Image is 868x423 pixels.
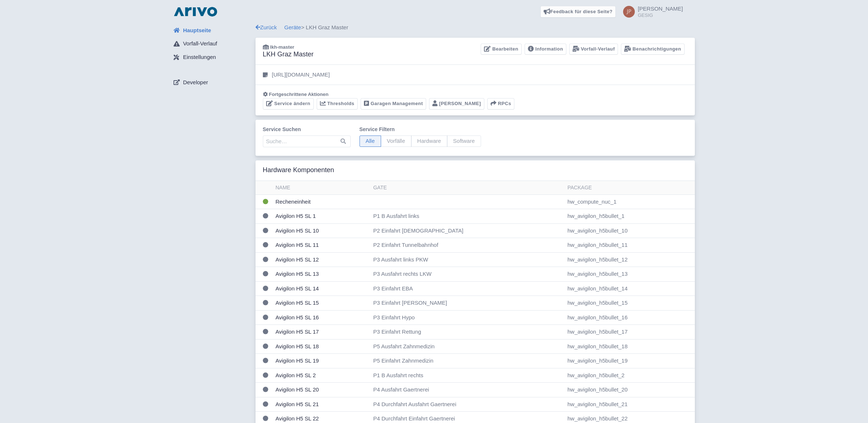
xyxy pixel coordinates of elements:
[256,24,277,30] a: Zurück
[429,98,484,110] a: [PERSON_NAME]
[447,136,481,147] span: Software
[565,252,695,267] td: hw_avigilon_h5bullet_12
[168,51,256,64] a: Einstellungen
[263,126,351,133] label: Service suchen
[361,98,426,110] a: Garagen Management
[273,223,370,238] td: Avigilon H5 SL 10
[565,296,695,311] td: hw_avigilon_h5bullet_15
[565,325,695,339] td: hw_avigilon_h5bullet_17
[183,26,211,35] span: Hauptseite
[565,194,695,209] td: hw_compute_nuc_1
[168,23,256,37] a: Hauptseite
[273,325,370,339] td: Avigilon H5 SL 17
[565,368,695,383] td: hw_avigilon_h5bullet_2
[273,281,370,296] td: Avigilon H5 SL 14
[565,267,695,282] td: hw_avigilon_h5bullet_13
[565,223,695,238] td: hw_avigilon_h5bullet_10
[370,368,564,383] td: P1 B Ausfahrt rechts
[565,397,695,412] td: hw_avigilon_h5bullet_21
[638,5,683,12] span: [PERSON_NAME]
[263,166,334,174] h3: Hardware Komponenten
[370,296,564,311] td: P3 Einfahrt [PERSON_NAME]
[370,383,564,397] td: P4 Ausfahrt Gaertnerei
[360,126,481,133] label: Service filtern
[565,238,695,253] td: hw_avigilon_h5bullet_11
[565,383,695,397] td: hw_avigilon_h5bullet_20
[183,40,217,48] span: Vorfall-Verlauf
[619,6,683,18] a: [PERSON_NAME] GESIG
[525,44,566,55] a: Information
[263,98,314,110] a: Service ändern
[565,339,695,354] td: hw_avigilon_h5bullet_18
[273,209,370,224] td: Avigilon H5 SL 1
[565,209,695,224] td: hw_avigilon_h5bullet_1
[284,24,301,30] a: Geräte
[370,238,564,253] td: P2 Einfahrt Tunnelbahnhof
[273,181,370,195] th: Name
[273,339,370,354] td: Avigilon H5 SL 18
[370,267,564,282] td: P3 Ausfahrt rechts LKW
[273,383,370,397] td: Avigilon H5 SL 20
[481,44,521,55] a: Bearbeiten
[370,325,564,339] td: P3 Einfahrt Rettung
[565,281,695,296] td: hw_avigilon_h5bullet_14
[370,209,564,224] td: P1 B Ausfahrt links
[269,92,329,97] span: Fortgeschrittene Aktionen
[273,194,370,209] td: Recheneinheit
[256,23,695,32] div: > LKH Graz Master
[273,238,370,253] td: Avigilon H5 SL 11
[263,51,314,59] h3: LKH Graz Master
[272,71,330,79] p: [URL][DOMAIN_NAME]
[370,252,564,267] td: P3 Ausfahrt links PKW
[183,53,216,62] span: Einstellungen
[273,267,370,282] td: Avigilon H5 SL 13
[621,44,684,55] a: Benachrichtigungen
[168,75,256,89] a: Developer
[370,354,564,368] td: P5 Einfahrt Zahnmedizin
[317,98,358,110] a: Thresholds
[273,354,370,368] td: Avigilon H5 SL 19
[370,181,564,195] th: Gate
[487,98,515,110] button: RPCs
[183,78,208,87] span: Developer
[172,6,219,18] img: logo
[638,13,683,18] small: GESIG
[370,223,564,238] td: P2 Einfahrt [DEMOGRAPHIC_DATA]
[360,136,381,147] span: Alle
[370,310,564,325] td: P3 Einfahrt Hypo
[270,44,294,50] span: lkh-master
[273,252,370,267] td: Avigilon H5 SL 12
[168,37,256,51] a: Vorfall-Verlauf
[263,136,351,147] input: Suche…
[370,397,564,412] td: P4 Durchfahrt Ausfahrt Gaertnerei
[273,296,370,311] td: Avigilon H5 SL 15
[370,281,564,296] td: P3 Einfahrt EBA
[370,339,564,354] td: P5 Ausfahrt Zahnmedizin
[569,44,618,55] a: Vorfall-Verlauf
[565,181,695,195] th: Package
[381,136,411,147] span: Vorfälle
[273,397,370,412] td: Avigilon H5 SL 21
[540,6,616,18] a: Feedback für diese Seite?
[273,368,370,383] td: Avigilon H5 SL 2
[411,136,447,147] span: Hardware
[565,310,695,325] td: hw_avigilon_h5bullet_16
[273,310,370,325] td: Avigilon H5 SL 16
[565,354,695,368] td: hw_avigilon_h5bullet_19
